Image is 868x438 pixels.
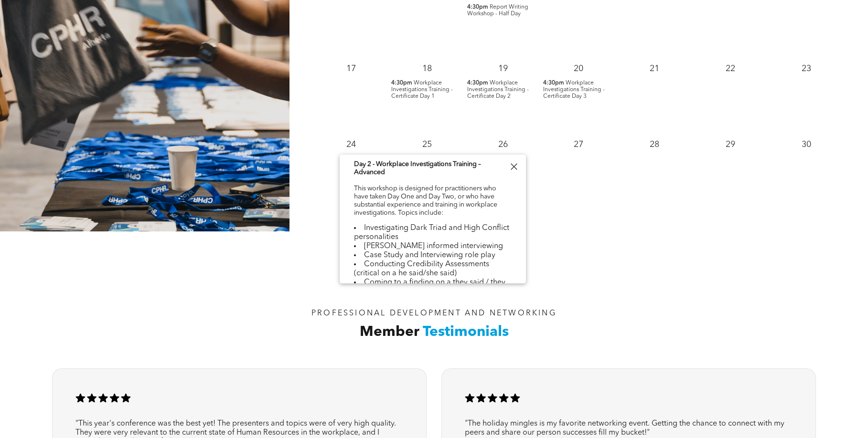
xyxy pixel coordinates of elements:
[418,136,436,153] p: 25
[311,310,557,317] span: PROFESSIONAL DEVELOPMENT AND NETWORKING
[354,260,512,278] li: Conducting Credibility Assessments (critical on a he said/she said)
[798,60,815,77] p: 23
[467,80,529,99] span: Workplace Investigations Training - Certificate Day 2
[722,136,739,153] p: 29
[354,224,512,242] li: Investigating Dark Triad and High Conflict personalities
[798,136,815,153] p: 30
[722,60,739,77] p: 22
[494,60,512,77] p: 19
[494,136,512,153] p: 26
[467,4,528,17] span: Report Writing Workshop - Half Day
[465,420,784,437] span: "The holiday mingles is my favorite networking event. Getting the chance to connect with my peers...
[467,4,488,10] span: 4:30pm
[391,80,412,86] span: 4:30pm
[354,278,512,296] li: Coming to a finding on a they said / they said
[354,242,512,251] li: [PERSON_NAME] informed interviewing
[646,136,663,153] p: 28
[423,325,509,339] span: Testimonials
[418,60,436,77] p: 18
[360,325,419,339] span: Member
[570,60,587,77] p: 20
[354,251,512,260] li: Case Study and Interviewing role play
[646,60,663,77] p: 21
[543,80,564,86] span: 4:30pm
[543,80,605,99] span: Workplace Investigations Training - Certificate Day 3
[570,136,587,153] p: 27
[467,80,488,86] span: 4:30pm
[354,161,481,176] b: Day 2 - Workplace Investigations Training – Advanced
[391,80,453,99] span: Workplace Investigations Training - Certificate Day 1
[343,60,360,77] p: 17
[343,136,360,153] p: 24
